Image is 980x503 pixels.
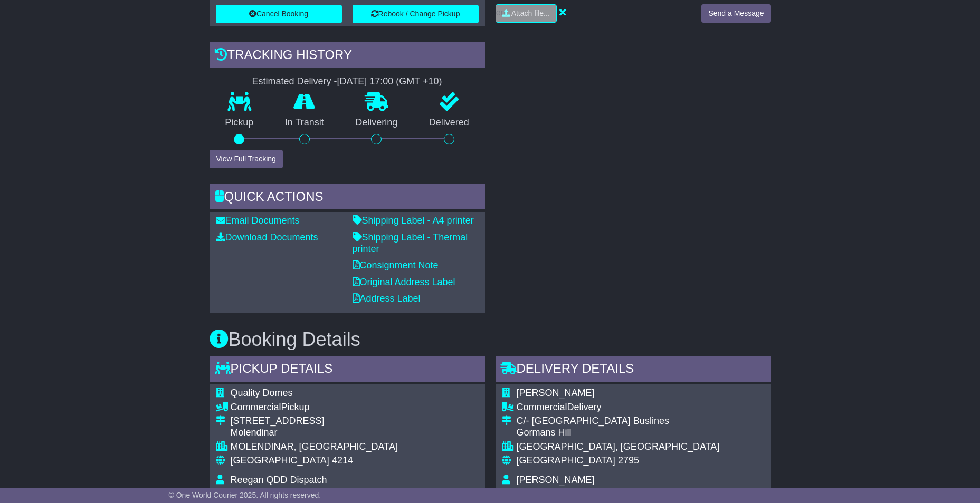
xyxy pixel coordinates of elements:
[210,184,485,212] div: Quick Actions
[353,232,468,254] a: Shipping Label - Thermal printer
[216,232,318,243] a: Download Documents
[353,277,455,287] a: Original Address Label
[517,415,765,427] div: C/- [GEOGRAPHIC_DATA] Buslines
[332,455,353,466] span: 4214
[517,475,595,485] span: [PERSON_NAME]
[231,402,281,412] span: Commercial
[413,117,485,129] p: Delivered
[210,329,771,350] h3: Booking Details
[517,402,567,412] span: Commercial
[231,455,329,466] span: [GEOGRAPHIC_DATA]
[210,150,283,168] button: View Full Tracking
[340,117,414,129] p: Delivering
[231,402,398,413] div: Pickup
[210,356,485,384] div: Pickup Details
[216,215,300,226] a: Email Documents
[353,293,421,304] a: Address Label
[353,5,479,23] button: Rebook / Change Pickup
[210,76,485,88] div: Estimated Delivery -
[496,356,771,384] div: Delivery Details
[701,4,770,23] button: Send a Message
[517,402,765,413] div: Delivery
[216,5,342,23] button: Cancel Booking
[353,215,474,226] a: Shipping Label - A4 printer
[231,441,398,453] div: MOLENDINAR, [GEOGRAPHIC_DATA]
[231,475,327,485] span: Reegan QDD Dispatch
[337,76,442,88] div: [DATE] 17:00 (GMT +10)
[517,427,765,439] div: Gormans Hill
[618,455,639,466] span: 2795
[169,491,321,499] span: © One World Courier 2025. All rights reserved.
[517,388,595,398] span: [PERSON_NAME]
[517,455,615,466] span: [GEOGRAPHIC_DATA]
[231,427,398,439] div: Molendinar
[231,388,293,398] span: Quality Domes
[353,260,439,270] a: Consignment Note
[269,117,340,129] p: In Transit
[210,117,270,129] p: Pickup
[231,415,398,427] div: [STREET_ADDRESS]
[210,42,485,71] div: Tracking history
[517,441,765,453] div: [GEOGRAPHIC_DATA], [GEOGRAPHIC_DATA]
